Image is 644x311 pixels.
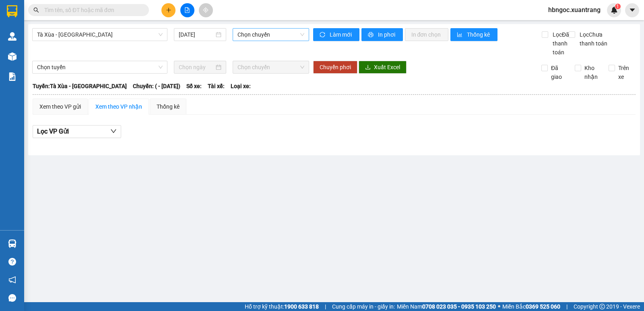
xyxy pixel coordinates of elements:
[8,32,17,41] img: warehouse-icon
[629,6,636,14] span: caret-down
[498,305,500,308] span: ⚪️
[542,5,607,15] span: hbngoc.xuantrang
[526,303,560,310] strong: 0369 525 060
[33,125,121,138] button: Lọc VP Gửi
[422,303,496,310] strong: 0708 023 035 - 0935 103 250
[313,61,357,74] button: Chuyển phơi
[157,102,180,111] div: Thống kê
[330,30,353,39] span: Làm mới
[186,82,202,91] span: Số xe:
[8,276,16,284] span: notification
[359,61,407,74] button: downloadXuất Excel
[133,82,180,91] span: Chuyến: ( - [DATE])
[208,82,225,91] span: Tài xế:
[576,30,609,48] span: Lọc Chưa thanh toán
[320,32,326,38] span: sync
[245,302,319,311] span: Hỗ trợ kỹ thuật:
[549,30,570,57] span: Lọc Đã thanh toán
[237,61,304,73] span: Chọn chuyến
[231,82,251,91] span: Loại xe:
[332,302,395,311] span: Cung cấp máy in - giấy in:
[95,102,142,111] div: Xem theo VP nhận
[39,102,81,111] div: Xem theo VP gửi
[616,4,619,9] span: 1
[179,30,215,39] input: 11/09/2025
[166,7,171,13] span: plus
[237,29,304,41] span: Chọn chuyến
[457,32,464,38] span: bar-chart
[7,5,17,17] img: logo-vxr
[8,294,16,302] span: message
[368,32,375,38] span: printer
[8,72,17,81] img: solution-icon
[361,28,403,41] button: printerIn phơi
[615,4,621,9] sup: 1
[581,64,602,81] span: Kho nhận
[8,258,16,266] span: question-circle
[502,302,560,311] span: Miền Bắc
[44,6,139,14] input: Tìm tên, số ĐT hoặc mã đơn
[611,6,618,14] img: icon-new-feature
[625,3,639,17] button: caret-down
[37,126,69,136] span: Lọc VP Gửi
[599,304,605,309] span: copyright
[615,64,636,81] span: Trên xe
[325,302,326,311] span: |
[405,28,449,41] button: In đơn chọn
[397,302,496,311] span: Miền Nam
[33,7,39,13] span: search
[8,239,17,248] img: warehouse-icon
[566,302,568,311] span: |
[548,64,569,81] span: Đã giao
[313,28,359,41] button: syncLàm mới
[37,61,163,73] span: Chọn tuyến
[33,83,127,89] b: Tuyến: Tà Xùa - [GEOGRAPHIC_DATA]
[8,52,17,61] img: warehouse-icon
[203,7,208,13] span: aim
[378,30,396,39] span: In phơi
[180,3,194,17] button: file-add
[110,128,117,134] span: down
[37,29,163,41] span: Tà Xùa - Mỹ Đình
[179,63,215,72] input: Chọn ngày
[184,7,190,13] span: file-add
[450,28,497,41] button: bar-chartThống kê
[284,303,319,310] strong: 1900 633 818
[199,3,213,17] button: aim
[161,3,175,17] button: plus
[467,30,491,39] span: Thống kê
